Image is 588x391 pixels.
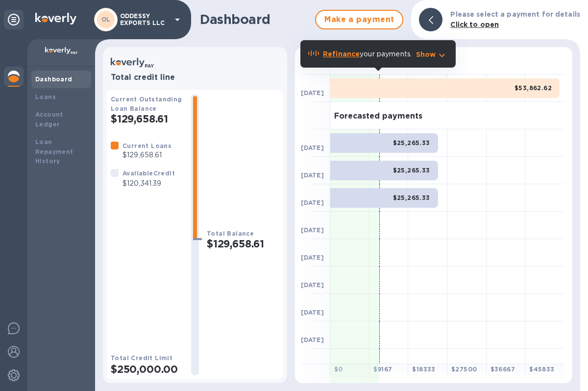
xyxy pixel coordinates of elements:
b: Refinance [323,50,360,58]
b: Total Balance [207,230,254,237]
h2: $129,658.61 [111,113,183,125]
b: $ 9167 [373,366,392,373]
p: ODDESSY EXPORTS LLC [120,13,169,26]
h2: $250,000.00 [111,363,183,375]
button: Show [416,49,448,59]
b: [DATE] [301,336,324,343]
b: Loan Repayment History [35,138,73,165]
p: your payments. [323,49,412,59]
b: Current Loans [122,142,171,149]
b: Loans [35,93,56,100]
button: Make a payment [315,10,403,29]
b: Click to open [450,21,499,28]
b: [DATE] [301,171,324,179]
b: Please select a payment for details [450,10,580,18]
h3: Forecasted payments [334,112,422,121]
h2: $129,658.61 [207,238,279,250]
b: [DATE] [301,281,324,289]
h1: Dashboard [200,12,310,27]
p: $120,341.39 [122,178,175,189]
b: $ 18333 [412,366,435,373]
b: $25,265.33 [393,167,430,174]
b: Account Ledger [35,111,63,128]
b: Current Outstanding Loan Balance [111,96,182,112]
b: $53,862.62 [514,84,552,92]
b: Total Credit Limit [111,354,172,362]
p: $129,658.61 [122,150,171,160]
b: [DATE] [301,309,324,316]
h3: Total credit line [111,73,279,82]
b: [DATE] [301,199,324,206]
span: Make a payment [324,14,394,25]
b: [DATE] [301,226,324,234]
img: Logo [35,13,76,24]
b: $ 45833 [529,366,554,373]
b: $25,265.33 [393,194,430,201]
b: $ 36667 [490,366,515,373]
b: [DATE] [301,89,324,97]
b: [DATE] [301,144,324,151]
b: $ 27500 [451,366,477,373]
p: Show [416,49,436,59]
div: Unpin categories [4,10,24,29]
b: $25,265.33 [393,139,430,147]
b: Dashboard [35,75,73,83]
b: Available Credit [122,170,175,177]
b: OL [101,16,111,23]
b: [DATE] [301,254,324,261]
